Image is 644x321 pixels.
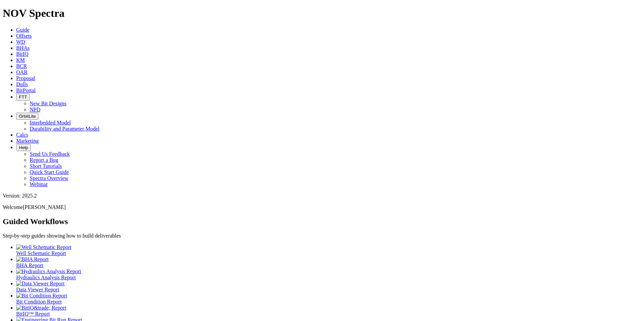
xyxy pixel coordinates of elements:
[16,256,641,268] a: BHA Report BHA Report
[3,193,641,199] div: Version: 2025.2
[30,151,70,157] a: Send Us Feedback
[30,157,58,163] a: Report a Bug
[16,287,59,292] span: Data Viewer Report
[16,305,66,311] img: BitIQ&trade; Report
[30,126,100,132] a: Durability and Parameter Model
[3,233,641,239] p: Step-by-step guides showing how to build deliverables
[16,57,25,63] a: KM
[16,305,641,317] a: BitIQ&trade; Report BitIQ™ Report
[19,95,27,100] span: FTT
[16,87,36,93] a: BitPortal
[16,244,641,256] a: Well Schematic Report Well Schematic Report
[16,63,27,69] a: BCR
[16,281,641,292] a: Data Viewer Report Data Viewer Report
[16,250,66,256] span: Well Schematic Report
[16,293,641,305] a: Bit Condition Report Bit Condition Report
[16,244,71,250] img: Well Schematic Report
[23,204,66,210] span: [PERSON_NAME]
[16,275,76,280] span: Hydraulics Analysis Report
[16,81,28,87] a: Dulls
[3,7,641,20] h1: NOV Spectra
[3,217,641,226] h2: Guided Workflows
[30,101,66,106] a: New Bit Designs
[30,169,69,175] a: Quick Start Guide
[16,256,49,262] img: BHA Report
[16,69,28,75] a: OAR
[16,33,32,39] a: Offsets
[16,144,31,151] button: Help
[16,132,28,138] a: Calcs
[16,299,62,305] span: Bit Condition Report
[16,293,67,299] img: Bit Condition Report
[30,120,71,126] a: Interbedded Model
[16,138,39,144] a: Marketing
[16,281,65,287] img: Data Viewer Report
[3,204,641,210] p: Welcome
[30,107,40,112] a: NPD
[30,181,48,187] a: Webinar
[19,145,28,150] span: Help
[16,113,38,120] button: OrbitLite
[16,269,641,280] a: Hydraulics Analysis Report Hydraulics Analysis Report
[16,27,29,33] a: Guide
[16,39,25,45] a: WD
[30,175,68,181] a: Spectra Overview
[19,114,36,119] span: OrbitLite
[16,269,81,275] img: Hydraulics Analysis Report
[16,75,35,81] a: Proposal
[16,45,30,51] a: BHAs
[16,262,43,268] span: BHA Report
[16,94,30,101] button: FTT
[16,311,50,317] span: BitIQ™ Report
[30,163,62,169] a: Short Tutorials
[16,51,28,57] a: BitIQ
